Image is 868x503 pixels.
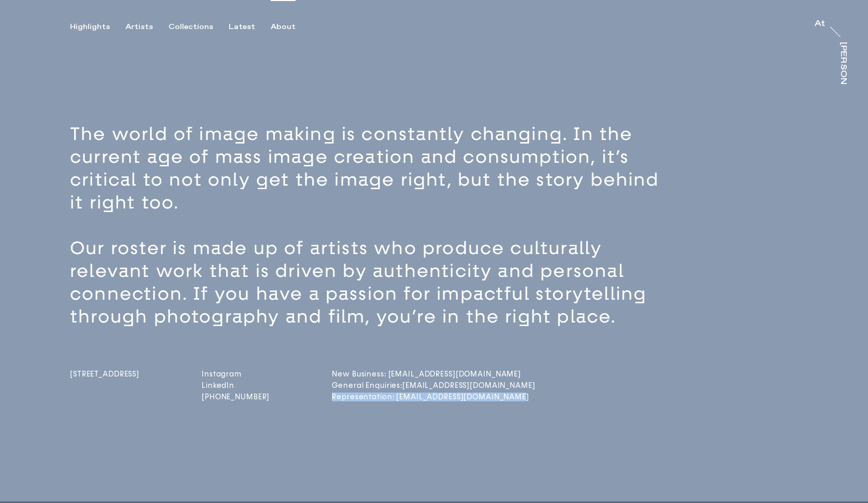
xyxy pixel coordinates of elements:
[229,22,255,32] div: Latest
[837,42,847,85] a: [PERSON_NAME]
[70,370,139,379] span: [STREET_ADDRESS]
[815,20,825,30] a: At
[271,22,311,32] button: About
[70,22,110,32] div: Highlights
[229,22,271,32] button: Latest
[839,42,847,122] div: [PERSON_NAME]
[202,370,270,379] a: Instagram
[332,381,414,390] a: General Enquiries:[EMAIL_ADDRESS][DOMAIN_NAME]
[202,393,270,401] a: [PHONE_NUMBER]
[70,370,139,404] a: [STREET_ADDRESS]
[332,370,414,379] a: New Business: [EMAIL_ADDRESS][DOMAIN_NAME]
[271,22,296,32] div: About
[332,393,414,401] a: Representation: [EMAIL_ADDRESS][DOMAIN_NAME]
[70,237,681,328] p: Our roster is made up of artists who produce culturally relevant work that is driven by authentic...
[125,22,169,32] button: Artists
[70,22,125,32] button: Highlights
[169,22,213,32] div: Collections
[169,22,229,32] button: Collections
[202,381,270,390] a: LinkedIn
[125,22,153,32] div: Artists
[70,123,681,214] p: The world of image making is constantly changing. In the current age of mass image creation and c...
